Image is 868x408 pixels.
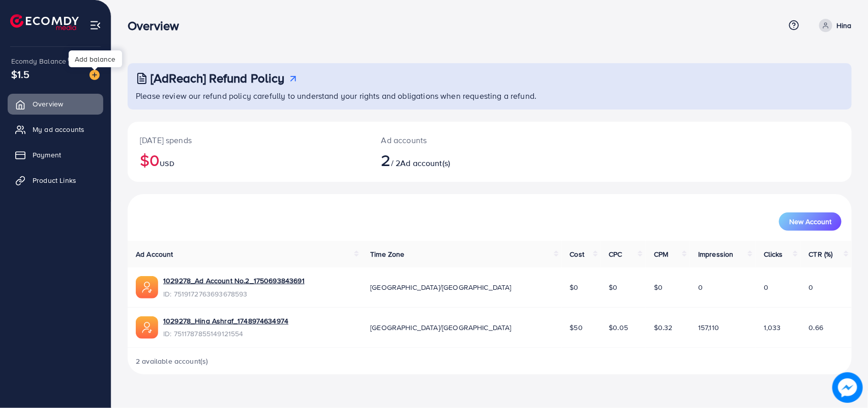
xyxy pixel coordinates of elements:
[8,119,103,140] a: My ad accounts
[8,94,103,114] a: Overview
[570,322,583,333] span: $50
[140,134,357,146] p: [DATE] spends
[809,322,824,333] span: 0.66
[8,145,103,165] a: Payment
[163,316,288,326] a: 1029278_Hina Ashraf_1748974634974
[11,67,30,81] span: $1.5
[370,249,404,259] span: Time Zone
[33,175,76,185] span: Product Links
[151,71,285,86] h3: [AdReach] Refund Policy
[163,289,305,299] span: ID: 7519172763693678593
[136,356,208,366] span: 2 available account(s)
[370,282,512,292] span: [GEOGRAPHIC_DATA]/[GEOGRAPHIC_DATA]
[698,249,734,259] span: Impression
[809,249,833,259] span: CTR (%)
[11,56,66,66] span: Ecomdy Balance
[815,19,852,32] a: Hina
[381,134,538,146] p: Ad accounts
[764,282,768,292] span: 0
[779,212,842,231] button: New Account
[128,18,187,33] h3: Overview
[136,316,158,339] img: ic-ads-acc.e4c84228.svg
[654,249,668,259] span: CPM
[570,249,585,259] span: Cost
[609,282,618,292] span: $0
[698,322,719,333] span: 157,110
[570,282,579,292] span: $0
[832,372,863,403] img: image
[163,276,305,286] a: 1029278_Ad Account No.2_1750693843691
[809,282,814,292] span: 0
[400,157,450,169] span: Ad account(s)
[698,282,703,292] span: 0
[89,19,101,31] img: menu
[764,249,783,259] span: Clicks
[609,249,622,259] span: CPC
[136,276,158,298] img: ic-ads-acc.e4c84228.svg
[370,322,512,333] span: [GEOGRAPHIC_DATA]/[GEOGRAPHIC_DATA]
[8,170,103,191] a: Product Links
[89,70,100,80] img: image
[136,90,846,102] p: Please review our refund policy carefully to understand your rights and obligations when requesti...
[381,148,391,172] span: 2
[69,50,122,67] div: Add balance
[789,218,831,225] span: New Account
[140,150,357,170] h2: $0
[163,329,288,339] span: ID: 7511787855149121554
[654,322,673,333] span: $0.32
[836,19,852,32] p: Hina
[33,150,61,160] span: Payment
[654,282,663,292] span: $0
[764,322,781,333] span: 1,033
[33,99,63,109] span: Overview
[609,322,628,333] span: $0.05
[381,150,538,170] h2: / 2
[33,124,84,134] span: My ad accounts
[160,158,174,169] span: USD
[10,14,79,30] img: logo
[136,249,173,259] span: Ad Account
